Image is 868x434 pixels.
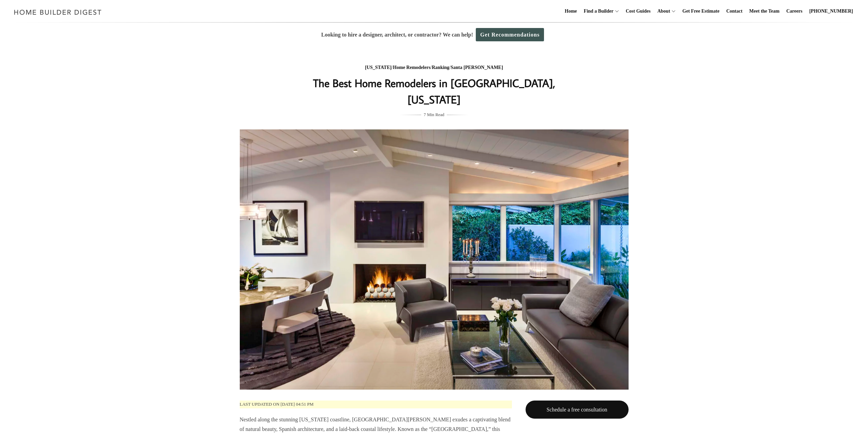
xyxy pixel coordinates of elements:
a: Schedule a free consultation [526,401,629,419]
p: Last updated on [DATE] 04:51 pm [240,401,512,408]
a: [US_STATE] [365,65,392,70]
a: Santa [PERSON_NAME] [451,65,503,70]
h1: The Best Home Remodelers in [GEOGRAPHIC_DATA], [US_STATE] [298,75,570,108]
div: / / / [298,64,570,72]
a: Contact [723,0,745,22]
a: Meet the Team [747,0,782,22]
a: Careers [784,0,805,22]
a: About [654,0,670,22]
a: Home Remodelers [393,65,430,70]
a: Cost Guides [623,0,653,22]
a: Get Recommendations [476,28,544,41]
a: [PHONE_NUMBER] [807,0,856,22]
a: Ranking [432,65,449,70]
a: Home [562,0,580,22]
img: Home Builder Digest [11,5,105,19]
a: Get Free Estimate [680,0,722,22]
span: 7 Min Read [424,111,444,118]
a: Find a Builder [581,0,614,22]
